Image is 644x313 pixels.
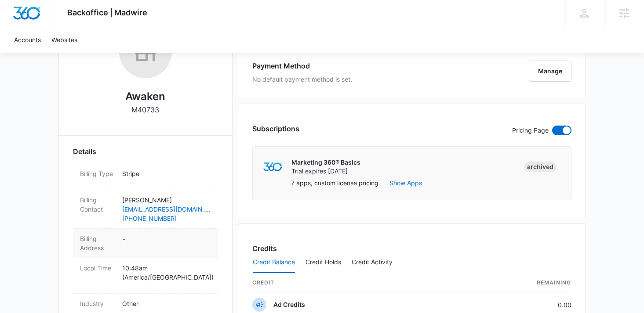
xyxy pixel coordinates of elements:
[252,243,277,254] h3: Credits
[9,26,46,53] a: Accounts
[80,169,115,178] dt: Billing Type
[252,123,299,134] h3: Subscriptions
[122,169,211,178] p: Stripe
[306,252,341,273] button: Credit Holds
[73,229,218,258] div: Billing Address-
[478,273,571,292] th: Remaining
[529,61,571,82] button: Manage
[122,299,211,308] p: Other
[125,89,165,104] h2: Awaken
[512,126,549,135] p: Pricing Page
[352,252,393,273] button: Credit Activity
[80,195,115,214] dt: Billing Contact
[73,146,96,157] span: Details
[122,195,211,205] p: [PERSON_NAME]
[253,252,295,273] button: Credit Balance
[80,299,115,308] dt: Industry
[252,61,352,71] h3: Payment Method
[291,167,360,176] p: Trial expires [DATE]
[122,263,211,282] p: 10:48am ( America/[GEOGRAPHIC_DATA] )
[122,205,211,214] a: [EMAIL_ADDRESS][DOMAIN_NAME]
[122,234,211,252] dd: -
[73,164,218,190] div: Billing TypeStripe
[131,104,159,115] p: M40733
[46,26,83,53] a: Websites
[80,234,115,252] dt: Billing Address
[80,263,115,273] dt: Local Time
[291,178,378,187] p: 7 apps, custom license pricing
[291,158,360,167] p: Marketing 360® Basics
[263,162,282,172] img: marketing360Logo
[122,214,211,223] a: [PHONE_NUMBER]
[252,75,352,84] p: No default payment method is set.
[389,178,422,187] button: Show Apps
[273,300,305,309] p: Ad Credits
[67,8,147,17] span: Backoffice | Madwire
[73,190,218,229] div: Billing Contact[PERSON_NAME][EMAIL_ADDRESS][DOMAIN_NAME][PHONE_NUMBER]
[252,273,478,292] th: credit
[524,162,556,172] div: Archived
[73,258,218,294] div: Local Time10:48am (America/[GEOGRAPHIC_DATA])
